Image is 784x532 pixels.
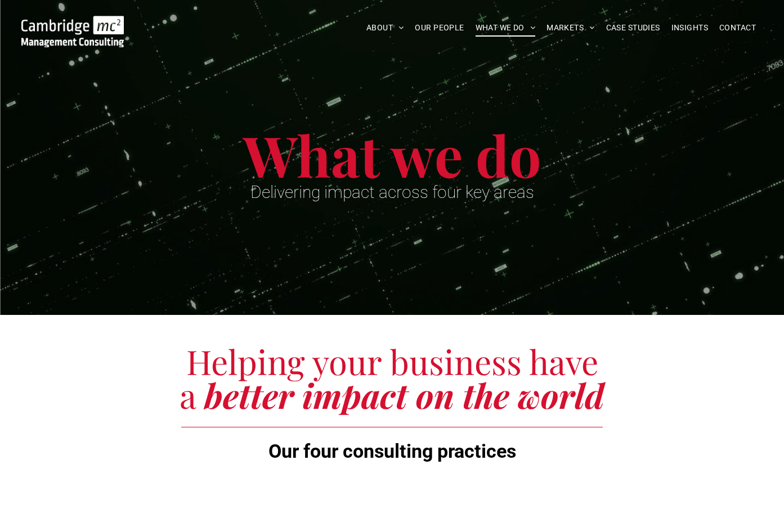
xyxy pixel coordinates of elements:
[666,19,714,37] a: INSIGHTS
[250,182,534,202] span: Delivering impact across four key areas
[268,440,516,462] span: Our four consulting practices
[714,19,761,37] a: CONTACT
[409,19,469,37] a: OUR PEOPLE
[21,17,124,29] a: Your Business Transformed | Cambridge Management Consulting
[180,339,598,417] span: Helping your business have a
[470,19,541,37] a: WHAT WE DO
[361,19,410,37] a: ABOUT
[541,19,600,37] a: MARKETS
[21,16,124,47] img: Go to Homepage
[204,372,604,417] span: better impact on the world
[243,117,541,192] span: What we do
[601,19,666,37] a: CASE STUDIES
